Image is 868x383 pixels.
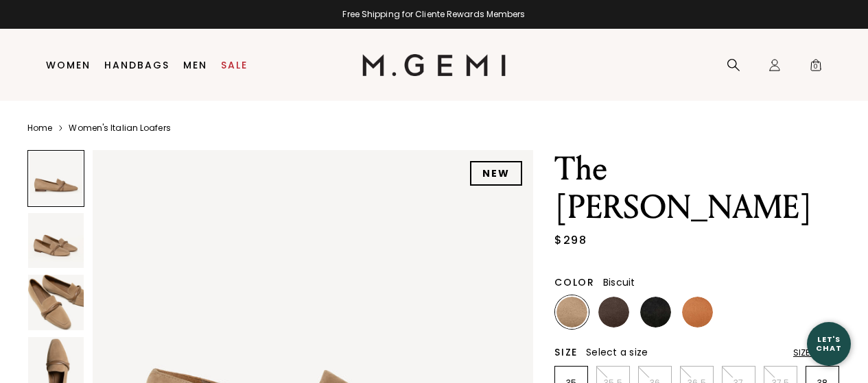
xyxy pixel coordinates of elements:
[554,232,587,249] div: $298
[183,60,207,71] a: Men
[28,275,84,330] img: The Brenda
[807,335,851,352] div: Let's Chat
[603,275,635,289] span: Biscuit
[640,297,671,328] img: Black
[682,297,713,328] img: Cinnamon
[554,150,841,227] h1: The [PERSON_NAME]
[46,60,91,71] a: Women
[470,161,522,186] div: NEW
[104,60,169,71] a: Handbags
[556,297,587,328] img: Biscuit
[27,123,52,134] a: Home
[28,213,84,269] img: The Brenda
[362,54,506,76] img: M.Gemi
[809,61,823,75] span: 0
[554,347,578,358] h2: Size
[793,347,841,358] div: Size Chart
[69,123,170,134] a: Women's Italian Loafers
[554,277,595,288] h2: Color
[598,297,629,328] img: Chocolate
[221,60,248,71] a: Sale
[586,345,648,359] span: Select a size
